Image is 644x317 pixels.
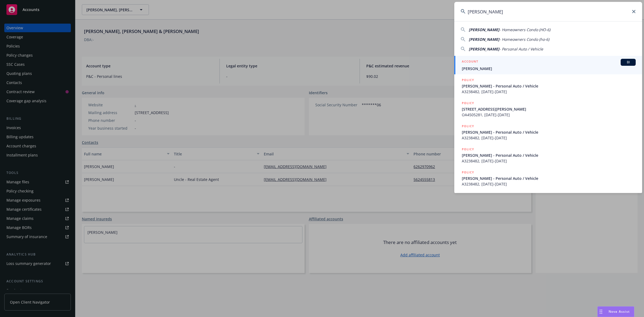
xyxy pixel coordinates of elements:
[598,307,604,317] div: Drag to move
[462,89,636,94] span: A3238482, [DATE]-[DATE]
[454,121,642,144] a: POLICY[PERSON_NAME] - Personal Auto / VehicleA3238482, [DATE]-[DATE]
[462,152,636,158] span: [PERSON_NAME] - Personal Auto / Vehicle
[454,56,642,74] a: ACCOUNTBI[PERSON_NAME]
[462,123,474,129] h5: POLICY
[462,147,474,152] h5: POLICY
[462,83,636,89] span: [PERSON_NAME] - Personal Auto / Vehicle
[469,46,499,52] span: [PERSON_NAME]
[469,37,499,42] span: [PERSON_NAME]
[469,27,499,32] span: [PERSON_NAME]
[623,60,634,65] span: BI
[499,46,543,52] span: - Personal Auto / Vehicle
[454,74,642,97] a: POLICY[PERSON_NAME] - Personal Auto / VehicleA3238482, [DATE]-[DATE]
[454,97,642,121] a: POLICY[STREET_ADDRESS][PERSON_NAME]OA4505281, [DATE]-[DATE]
[462,100,474,106] h5: POLICY
[597,306,634,317] button: Nova Assist
[462,66,636,71] span: [PERSON_NAME]
[462,129,636,135] span: [PERSON_NAME] - Personal Auto / Vehicle
[462,77,474,83] h5: POLICY
[462,106,636,112] span: [STREET_ADDRESS][PERSON_NAME]
[454,167,642,190] a: POLICY[PERSON_NAME] - Personal Auto / VehicleA3238482, [DATE]-[DATE]
[462,170,474,175] h5: POLICY
[609,309,630,314] span: Nova Assist
[462,59,478,65] h5: ACCOUNT
[454,144,642,167] a: POLICY[PERSON_NAME] - Personal Auto / VehicleA3238482, [DATE]-[DATE]
[462,181,636,187] span: A3238482, [DATE]-[DATE]
[499,27,550,32] span: - Homeowners Condo (HO-6)
[499,37,549,42] span: - Homeowners Condo (ho-6)
[462,135,636,141] span: A3238482, [DATE]-[DATE]
[462,158,636,164] span: A3238482, [DATE]-[DATE]
[462,112,636,118] span: OA4505281, [DATE]-[DATE]
[454,2,642,21] input: Search...
[462,176,636,181] span: [PERSON_NAME] - Personal Auto / Vehicle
